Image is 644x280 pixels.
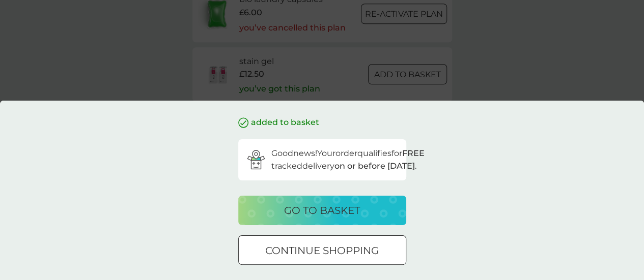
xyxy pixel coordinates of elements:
button: go to basket [238,196,406,225]
p: added to basket [251,116,319,129]
button: continue shopping [238,235,406,265]
p: continue shopping [265,242,379,259]
p: Good news! Your order qualifies for tracked delivery . [271,147,425,173]
p: go to basket [284,202,360,219]
strong: FREE [402,148,425,158]
strong: on or before [DATE] [334,161,415,171]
